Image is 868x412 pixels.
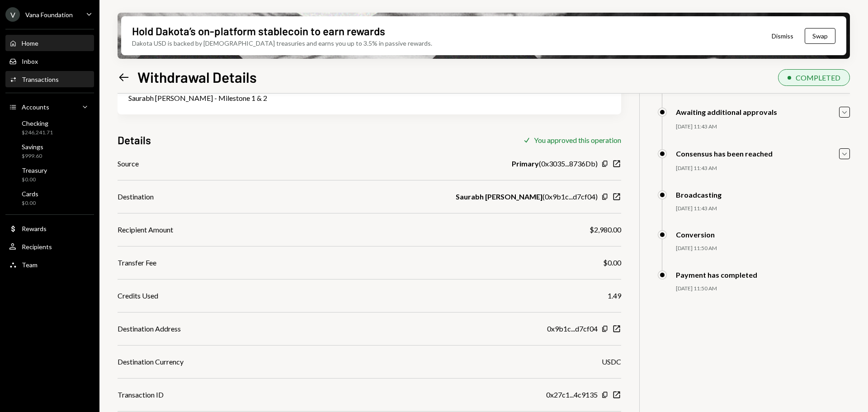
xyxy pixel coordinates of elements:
div: Vana Foundation [25,11,73,19]
a: Home [5,35,94,51]
div: Hold Dakota’s on-platform stablecoin to earn rewards [132,24,385,38]
div: $2,980.00 [590,224,621,235]
a: Recipients [5,238,94,255]
div: You approved this operation [534,136,621,144]
div: Transfer Fee [118,257,156,268]
div: Broadcasting [676,190,722,199]
div: $0.00 [22,199,38,207]
div: $0.00 [603,257,621,268]
div: ( 0x9b1c...d7cf04 ) [456,191,598,202]
b: Primary [512,158,539,169]
div: Recipient Amount [118,224,173,235]
a: Checking$246,241.71 [5,117,94,138]
div: Conversion [676,230,715,239]
div: [DATE] 11:50 AM [676,245,850,252]
div: Awaiting additional approvals [676,108,777,116]
div: 0x9b1c...d7cf04 [547,323,598,334]
div: 0x27c1...4c9135 [546,389,598,400]
div: Payment has completed [676,270,757,279]
div: Consensus has been reached [676,149,773,158]
div: [DATE] 11:43 AM [676,123,850,131]
button: Swap [805,28,835,44]
div: Destination Currency [118,356,184,367]
h3: Details [118,133,151,147]
div: Treasury [22,166,47,174]
div: Saurabh [PERSON_NAME] - Milestone 1 & 2 [128,93,610,104]
div: Rewards [22,225,47,232]
a: Accounts [5,99,94,115]
div: V [5,7,20,22]
a: Transactions [5,71,94,87]
a: Treasury$0.00 [5,164,94,185]
button: Dismiss [760,25,805,47]
div: [DATE] 11:50 AM [676,285,850,293]
div: Cards [22,190,38,198]
div: USDC [602,356,621,367]
div: Team [22,261,38,269]
div: Credits Used [118,290,158,301]
div: 1.49 [608,290,621,301]
div: Source [118,158,139,169]
div: Inbox [22,57,38,65]
a: Cards$0.00 [5,187,94,209]
a: Savings$999.60 [5,140,94,162]
div: Savings [22,143,43,151]
div: Home [22,39,38,47]
div: Transactions [22,76,59,83]
a: Rewards [5,220,94,237]
a: Team [5,256,94,273]
div: $0.00 [22,176,47,184]
div: [DATE] 11:43 AM [676,205,850,213]
h1: Withdrawal Details [137,68,257,86]
div: COMPLETED [796,73,840,82]
div: [DATE] 11:43 AM [676,165,850,172]
div: Dakota USD is backed by [DEMOGRAPHIC_DATA] treasuries and earns you up to 3.5% in passive rewards. [132,38,432,48]
div: Destination Address [118,323,181,334]
a: Inbox [5,53,94,69]
div: Destination [118,191,154,202]
div: Transaction ID [118,389,164,400]
div: $999.60 [22,152,43,160]
div: Accounts [22,103,49,111]
div: $246,241.71 [22,129,53,137]
div: Checking [22,119,53,127]
b: Saurabh [PERSON_NAME] [456,191,542,202]
div: ( 0x3035...8736Db ) [512,158,598,169]
div: Recipients [22,243,52,251]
